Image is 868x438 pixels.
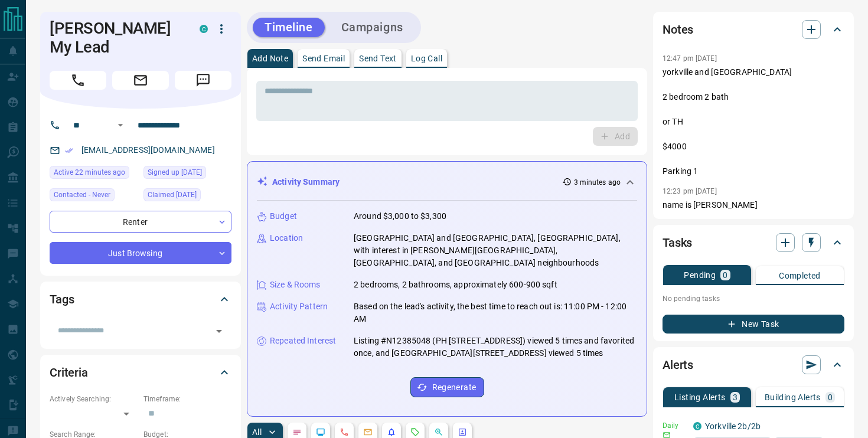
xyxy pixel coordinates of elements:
div: Mon Sep 15 2025 [50,166,138,182]
p: Size & Rooms [270,279,321,291]
p: Log Call [411,54,442,63]
span: Active 22 minutes ago [54,166,125,178]
div: condos.ca [693,422,701,430]
span: Claimed [DATE] [148,189,197,201]
div: Notes [663,15,844,44]
span: Message [175,71,231,90]
p: Location [270,232,303,244]
svg: Opportunities [434,427,443,437]
p: Activity Summary [272,176,340,188]
button: Timeline [253,18,325,37]
h1: [PERSON_NAME] My Lead [50,19,182,57]
h2: Tasks [663,233,692,252]
a: [EMAIL_ADDRESS][DOMAIN_NAME] [81,145,215,155]
div: Tags [50,285,231,313]
button: Open [113,118,128,132]
p: 12:23 pm [DATE] [663,187,717,195]
h2: Alerts [663,355,693,374]
div: Alerts [663,351,844,379]
p: name is [PERSON_NAME] [663,199,844,211]
p: No pending tasks [663,290,844,308]
div: Sun Jul 07 2024 [143,166,231,182]
p: 12:47 pm [DATE] [663,54,717,63]
p: Listing Alerts [674,393,726,401]
p: Daily [663,420,686,431]
div: Activity Summary3 minutes ago [257,171,637,193]
p: Budget [270,210,297,223]
p: All [252,428,262,436]
svg: Lead Browsing Activity [316,427,325,437]
p: 0 [723,271,727,279]
div: Just Browsing [50,242,231,264]
p: Pending [684,271,716,279]
p: 0 [828,393,833,401]
svg: Agent Actions [458,427,467,437]
h2: Notes [663,20,693,39]
p: Send Text [359,54,397,63]
p: Add Note [252,54,288,63]
svg: Notes [292,427,302,437]
svg: Calls [340,427,349,437]
a: Yorkville 2b/2b [705,421,761,431]
h2: Tags [50,290,74,309]
p: Actively Searching: [50,394,138,404]
span: Call [50,71,106,90]
div: condos.ca [200,25,208,33]
p: yorkville and [GEOGRAPHIC_DATA] 2 bedroom 2 bath or TH $4000 Parking 1 [663,66,844,178]
p: Completed [779,272,821,280]
p: Activity Pattern [270,300,328,313]
p: Timeframe: [143,394,231,404]
div: Renter [50,211,231,233]
p: 3 [733,393,738,401]
svg: Listing Alerts [387,427,396,437]
p: Send Email [302,54,345,63]
p: [GEOGRAPHIC_DATA] and [GEOGRAPHIC_DATA], [GEOGRAPHIC_DATA], with interest in [PERSON_NAME][GEOGRA... [354,232,637,269]
button: Open [211,323,227,339]
svg: Emails [363,427,373,437]
p: Repeated Interest [270,335,336,347]
div: Tasks [663,228,844,257]
button: Campaigns [329,18,415,37]
p: Listing #N12385048 (PH [STREET_ADDRESS]) viewed 5 times and favorited once, and [GEOGRAPHIC_DATA]... [354,335,637,359]
button: New Task [663,315,844,334]
div: Sun Jul 07 2024 [143,188,231,205]
p: Based on the lead's activity, the best time to reach out is: 11:00 PM - 12:00 AM [354,300,637,325]
p: Building Alerts [765,393,821,401]
svg: Email Verified [65,146,73,155]
span: Signed up [DATE] [148,166,202,178]
div: Criteria [50,358,231,387]
button: Regenerate [410,377,484,397]
p: 2 bedrooms, 2 bathrooms, approximately 600-900 sqft [354,279,557,291]
p: Around $3,000 to $3,300 [354,210,446,223]
svg: Requests [410,427,420,437]
h2: Criteria [50,363,88,382]
span: Email [112,71,169,90]
span: Contacted - Never [54,189,110,201]
p: 3 minutes ago [574,177,621,188]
